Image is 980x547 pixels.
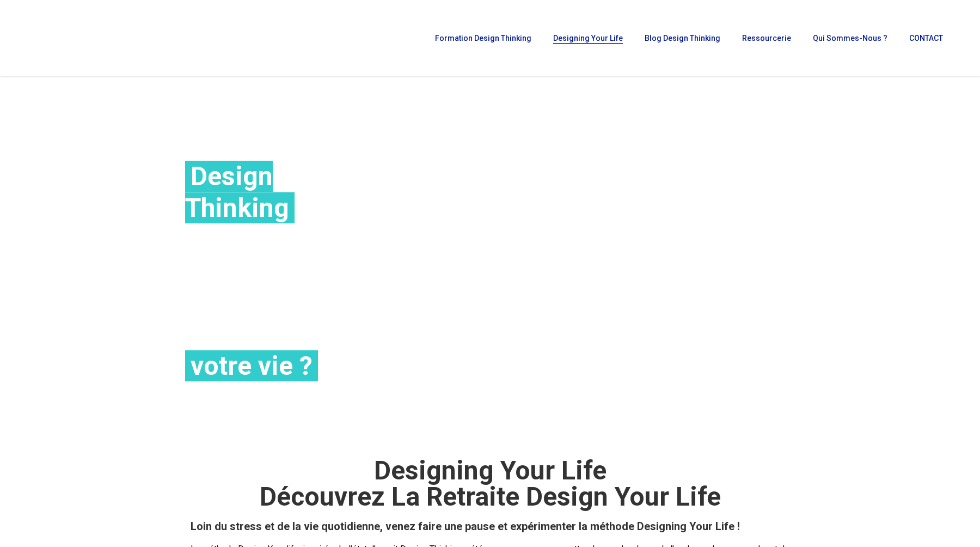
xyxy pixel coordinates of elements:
span: votre vie ? [185,350,318,381]
span: Formation Design Thinking [435,34,531,42]
span: Design Thinking [185,161,295,223]
div: Designing Your Life [191,458,789,484]
a: CONTACT [904,34,948,42]
h2: Et si vous utilisiez le pour travailler sur le plus important de tous les projets : [185,98,391,382]
a: Ressourcerie [737,34,797,42]
p: Loin du stress et de la vie quotidienne, venez faire une pause et expérimenter la méthode Designi... [191,521,789,532]
a: Formation Design Thinking [430,34,537,42]
span: Ressourcerie [742,34,791,42]
span: Qui sommes-nous ? [813,34,887,42]
a: Blog Design Thinking [639,34,726,42]
a: Designing Your Life [548,34,628,42]
img: French Future Academy [15,16,130,60]
span: Découvrez la retraite Design Your Life [260,481,721,512]
span: Blog Design Thinking [645,34,720,42]
span: Designing Your Life [553,34,623,42]
span: CONTACT [909,34,943,42]
a: Qui sommes-nous ? [807,34,893,42]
